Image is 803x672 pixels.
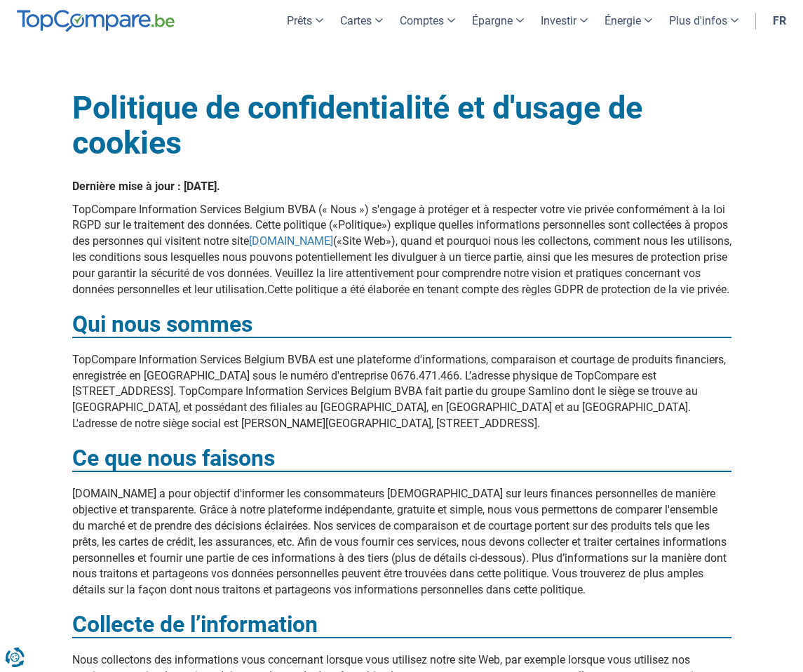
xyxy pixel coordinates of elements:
span: Afin de vous fournir ces services, nous devons collecter et traiter certaines informations person... [72,535,727,581]
img: TopCompare [17,10,175,32]
strong: Politique de confidentialité et d'usage de cookies [72,89,642,161]
span: Dernière mise à jour : [DATE]. [72,180,220,193]
span: [DOMAIN_NAME] a pour objectif d'informer les consommateurs [DEMOGRAPHIC_DATA] sur leurs finances ... [72,487,717,549]
strong: Qui nous sommes [72,311,252,337]
a: [DOMAIN_NAME] [249,234,333,248]
span: TopCompare Information Services Belgium BVBA (« Nous ») s'engage à protéger et à respecter votre ... [72,203,725,232]
span: TopCompare Information Services Belgium BVBA est une plateforme d'informations, comparaison et co... [72,353,726,398]
strong: Collecte de l’information [72,611,318,638]
strong: Ce que nous faisons [72,445,275,471]
span: TopCompare Information Services Belgium BVBA fait partie du groupe Samlino dont le siège se trouv... [72,384,698,430]
span: Cette politique («Politique») explique quelles informations personnelles sont collectées à propos... [72,218,731,295]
